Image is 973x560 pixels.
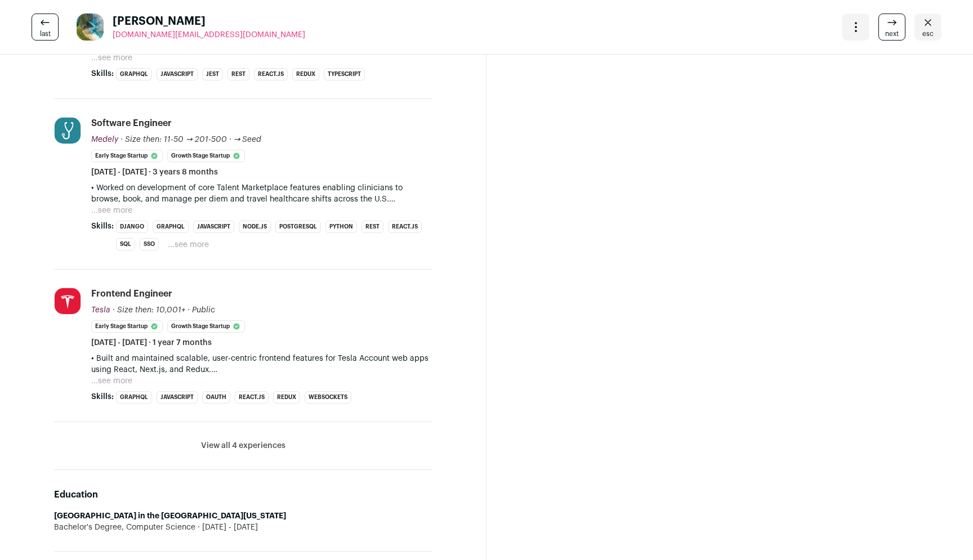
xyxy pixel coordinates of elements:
li: PostgreSQL [275,221,321,233]
button: ...see more [91,52,132,64]
span: Skills: [91,221,114,232]
img: 2efef2a77c57832c739bdd86959a87bc1955adc1135e294d5928bdae2d2d3bd5.jpg [55,288,81,314]
li: Redux [292,68,319,80]
li: Django [116,221,148,233]
button: Open dropdown [842,14,869,41]
li: JavaScript [157,68,198,80]
div: Software Engineer [91,117,172,129]
span: [DATE] - [DATE] · 3 years 8 months [91,167,218,178]
span: Skills: [91,68,114,79]
span: · [188,304,190,316]
li: OAuth [202,391,230,404]
a: next [878,14,905,41]
img: 30a2e4edb97fc2c9307e96174d6e2b4343abb1681be92a76b2e8e534d830ffad.jpg [77,14,104,41]
li: React.js [254,68,288,80]
span: → Seed [234,136,262,144]
li: Early Stage Startup [91,320,163,333]
span: Public [192,306,215,314]
span: last [40,29,51,38]
p: • Built and maintained scalable, user-centric frontend features for Tesla Account web apps using ... [91,353,432,375]
li: Python [325,221,357,233]
div: Bachelor's Degree, Computer Science [54,522,432,533]
li: GraphQL [153,221,189,233]
p: • Worked on development of core Talent Marketplace features enabling clinicians to browse, book, ... [91,182,432,205]
img: da4ea39ffb5ce699d4c6a7212ff8c8745c33c184df693cb67e982dbd1c5106d9.jpg [55,118,81,144]
button: ...see more [168,239,209,250]
button: ...see more [91,205,132,216]
span: [DATE] - [DATE] [195,522,258,533]
li: JavaScript [193,221,234,233]
li: React.js [388,221,422,233]
span: Tesla [91,306,110,314]
button: View all 4 experiences [201,440,285,451]
span: [DOMAIN_NAME][EMAIL_ADDRESS][DOMAIN_NAME] [113,31,305,39]
li: Growth Stage Startup [167,320,245,333]
span: · [229,134,231,145]
li: Jest [202,68,223,80]
a: last [32,14,59,41]
a: Close [914,14,941,41]
li: TypeScript [324,68,365,80]
li: Node.js [239,221,271,233]
div: Frontend Engineer [91,288,172,300]
span: next [885,29,899,38]
li: REST [361,221,383,233]
a: [DOMAIN_NAME][EMAIL_ADDRESS][DOMAIN_NAME] [113,29,305,41]
li: Early Stage Startup [91,150,163,162]
button: ...see more [91,375,132,387]
h2: Education [54,488,432,501]
li: WebSockets [305,391,351,404]
li: SQL [116,238,135,250]
li: REST [227,68,249,80]
span: Medely [91,136,118,144]
strong: [GEOGRAPHIC_DATA] in the [GEOGRAPHIC_DATA][US_STATE] [54,512,286,520]
span: [PERSON_NAME] [113,14,305,29]
li: GraphQL [116,68,152,80]
span: [DATE] - [DATE] · 1 year 7 months [91,337,212,348]
li: JavaScript [157,391,198,404]
span: · Size then: 11-50 → 201-500 [120,136,227,144]
li: Redux [273,391,300,404]
span: esc [922,29,934,38]
li: Growth Stage Startup [167,150,245,162]
li: SSO [140,238,159,250]
li: GraphQL [116,391,152,404]
span: Skills: [91,391,114,402]
span: · Size then: 10,001+ [113,306,185,314]
li: React.js [235,391,269,404]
